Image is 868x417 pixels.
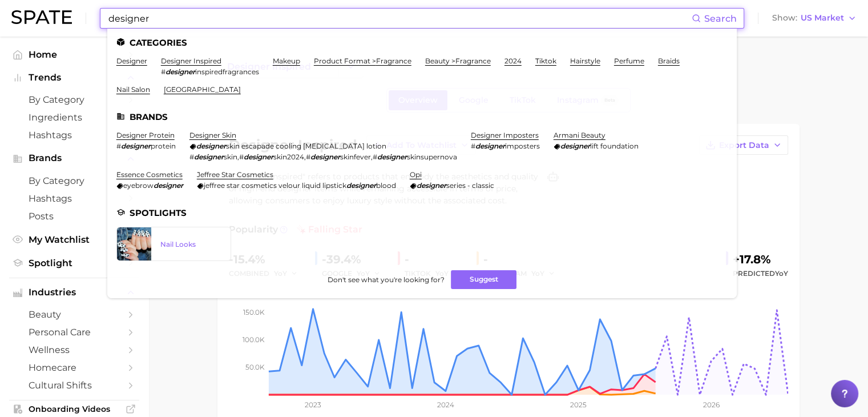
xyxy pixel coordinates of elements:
span: Show [772,15,797,21]
em: designer [244,153,273,161]
span: Brands [29,153,120,163]
a: designer inspired [161,57,221,65]
span: Ingredients [29,112,120,123]
tspan: 2026 [703,400,719,409]
span: skin [224,153,237,161]
a: perfume [614,57,644,65]
em: designer [154,181,183,190]
a: cultural shifts [9,376,139,394]
a: Hashtags [9,126,139,144]
a: designer [116,57,147,65]
em: designer [417,181,446,190]
span: Trends [29,73,120,83]
span: # [116,142,121,150]
a: Posts [9,207,139,225]
a: hairstyle [570,57,600,65]
span: # [471,142,475,150]
span: # [161,67,165,76]
em: designer [346,181,376,190]
button: Trends [9,69,139,86]
span: Export Data [719,141,769,150]
input: Search here for a brand, industry, or ingredient [107,9,692,28]
div: Nail Looks [160,240,221,248]
span: series - classic [446,181,494,190]
button: Brands [9,150,139,167]
span: # [373,153,377,161]
a: personal care [9,323,139,341]
a: wellness [9,341,139,359]
a: designer imposters [471,131,539,139]
a: by Category [9,91,139,109]
span: Onboarding Videos [29,404,120,414]
button: Export Data [699,135,788,155]
a: My Watchlist [9,231,139,248]
a: opi [410,170,422,179]
em: designer [196,142,226,150]
span: lift foundation [590,142,639,150]
span: by Category [29,94,120,105]
span: # [306,153,310,161]
span: skinsupernova [407,153,457,161]
a: jeffree star cosmetics [197,170,273,179]
span: by Category [29,175,120,186]
span: inspiredfragrances [195,67,259,76]
span: eyebrow [123,181,154,190]
a: makeup [273,57,300,65]
span: YoY [775,269,788,278]
span: wellness [29,344,120,355]
a: Spotlight [9,254,139,272]
a: armani beauty [554,131,605,139]
span: beauty [29,309,120,320]
div: , , , [189,153,457,161]
span: Industries [29,287,120,298]
span: US Market [801,15,844,21]
span: My Watchlist [29,234,120,245]
em: designer [560,142,590,150]
a: Home [9,46,139,63]
span: homecare [29,362,120,373]
span: blood [376,181,396,190]
em: designer [377,153,407,161]
span: skinfever [340,153,371,161]
button: Industries [9,284,139,301]
a: 2024 [504,57,522,65]
a: nail salon [116,85,150,94]
span: Predicted [733,267,788,280]
span: Don't see what you're looking for? [327,275,444,284]
span: jeffree star cosmetics velour liquid lipstick [204,181,346,190]
a: [GEOGRAPHIC_DATA] [164,85,241,94]
tspan: 2025 [570,400,587,409]
em: designer [475,142,505,150]
button: ShowUS Market [769,11,859,26]
span: Hashtags [29,193,120,204]
a: Nail Looks [116,227,231,261]
a: homecare [9,359,139,376]
span: # [189,153,194,161]
a: beauty >fragrance [425,57,491,65]
span: Search [704,13,737,24]
span: Spotlight [29,258,120,268]
a: Hashtags [9,190,139,207]
div: +17.8% [733,250,788,268]
span: protein [151,142,176,150]
span: Posts [29,211,120,222]
a: essence cosmetics [116,170,183,179]
span: cultural shifts [29,380,120,391]
a: product format >fragrance [314,57,411,65]
a: braids [658,57,680,65]
a: by Category [9,172,139,190]
li: Spotlights [116,208,728,218]
span: Hashtags [29,130,120,141]
li: Categories [116,38,728,47]
span: personal care [29,327,120,338]
li: Brands [116,112,728,122]
em: designer [165,67,195,76]
em: designer [194,153,224,161]
span: Home [29,49,120,60]
em: designer [121,142,151,150]
a: designer skin [189,131,236,139]
a: beauty [9,306,139,323]
span: imposters [505,142,540,150]
em: designer [310,153,340,161]
tspan: 2024 [437,400,454,409]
